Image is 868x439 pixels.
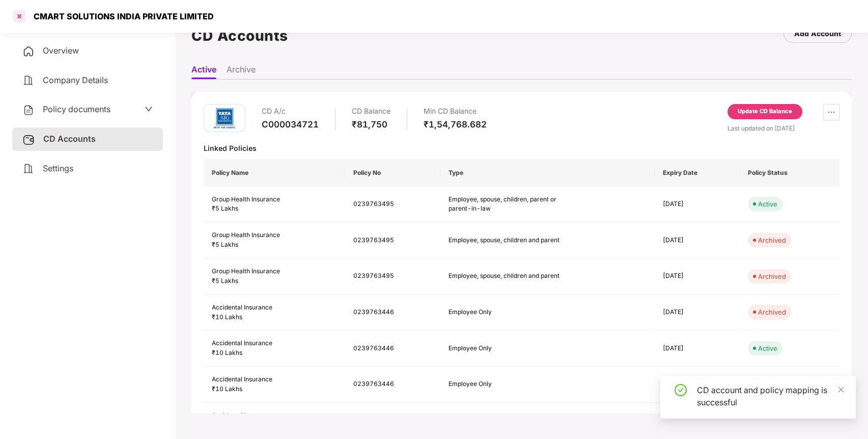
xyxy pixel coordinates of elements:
div: CD account and policy mapping is successful [697,384,844,408]
div: Archived [758,235,786,245]
td: [DATE] [655,295,740,331]
div: Last updated on [DATE] [727,123,839,133]
img: svg+xml;base64,PHN2ZyB4bWxucz0iaHR0cDovL3d3dy53My5vcmcvMjAwMC9zdmciIHdpZHRoPSIyNCIgaGVpZ2h0PSIyNC... [22,104,35,116]
li: Active [191,64,216,79]
td: 0239763495 [345,222,440,259]
img: svg+xml;base64,PHN2ZyB4bWxucz0iaHR0cDovL3d3dy53My5vcmcvMjAwMC9zdmciIHdpZHRoPSIyNCIgaGVpZ2h0PSIyNC... [22,45,35,58]
img: svg+xml;base64,PHN2ZyB4bWxucz0iaHR0cDovL3d3dy53My5vcmcvMjAwMC9zdmciIHdpZHRoPSIyNCIgaGVpZ2h0PSIyNC... [22,74,35,87]
span: ₹5 Lakhs [212,241,238,248]
td: [DATE] [655,367,740,403]
img: tatag.png [209,103,240,134]
div: Employee Only [449,379,561,389]
h1: CD Accounts [191,24,288,47]
div: ₹81,750 [352,119,390,130]
div: Add Account [794,28,841,39]
td: 0239763446 [345,330,440,367]
td: 0239763495 [345,259,440,295]
span: close [837,386,845,393]
div: Update CD Balance [738,107,792,116]
div: CMART SOLUTIONS INDIA PRIVATE LIMITED [27,11,214,21]
th: Policy Name [204,159,345,187]
td: 0239763446 [345,295,440,331]
div: Accidental Insurance [212,411,337,421]
span: ₹10 Lakhs [212,349,242,356]
th: Expiry Date [655,159,740,187]
div: C000034721 [262,119,319,130]
div: Employee, spouse, children and parent [449,271,561,281]
td: [DATE] [655,187,740,223]
th: Policy No [345,159,440,187]
span: ₹10 Lakhs [212,385,242,393]
div: CD A/c [262,104,319,119]
span: Overview [43,45,79,56]
div: Accidental Insurance [212,339,337,348]
div: Linked Policies [204,143,839,153]
div: Employee, spouse, children, parent or parent-in-law [449,195,561,214]
span: ₹5 Lakhs [212,204,238,212]
td: [DATE] [655,330,740,367]
span: Settings [43,163,73,173]
div: Min CD Balance [424,104,487,119]
td: 0239763446 [345,367,440,403]
div: ₹1,54,768.682 [424,119,487,130]
img: svg+xml;base64,PHN2ZyB3aWR0aD0iMjUiIGhlaWdodD0iMjQiIHZpZXdCb3g9IjAgMCAyNSAyNCIgZmlsbD0ibm9uZSIgeG... [22,134,35,146]
img: svg+xml;base64,PHN2ZyB4bWxucz0iaHR0cDovL3d3dy53My5vcmcvMjAwMC9zdmciIHdpZHRoPSIyNCIgaGVpZ2h0PSIyNC... [22,163,35,175]
div: Employee Only [449,344,561,353]
div: Active [758,199,777,209]
div: Archived [758,307,786,317]
span: Policy documents [43,104,110,114]
span: ellipsis [824,108,839,116]
li: Archive [227,64,256,79]
span: Company Details [43,75,108,85]
td: [DATE] [655,259,740,295]
div: Archived [758,271,786,281]
td: 0239763446 [345,403,440,439]
div: Employee Only [449,307,561,317]
div: Group Health Insurance [212,195,337,204]
div: CD Balance [352,104,390,119]
div: Accidental Insurance [212,375,337,384]
span: CD Accounts [43,134,96,144]
td: [DATE] [655,403,740,439]
td: 0239763495 [345,187,440,223]
div: Group Health Insurance [212,230,337,240]
th: Type [440,159,655,187]
td: [DATE] [655,222,740,259]
div: Accidental Insurance [212,303,337,313]
span: check-circle [675,384,687,396]
th: Policy Status [740,159,839,187]
div: Group Health Insurance [212,267,337,276]
div: Active [758,343,777,353]
span: down [145,105,153,113]
span: ₹10 Lakhs [212,313,242,321]
span: ₹5 Lakhs [212,277,238,285]
div: Employee, spouse, children and parent [449,236,561,245]
button: ellipsis [823,104,839,120]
